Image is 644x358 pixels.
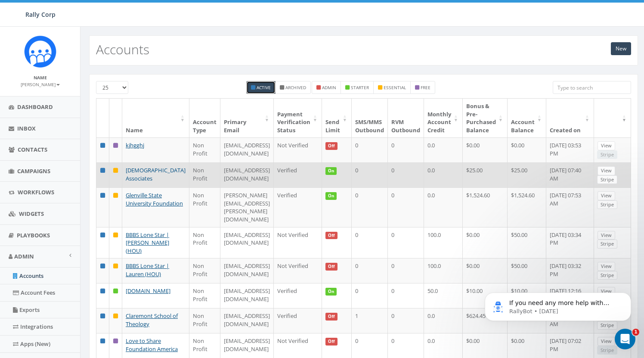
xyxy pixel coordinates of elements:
td: $0.00 [463,137,508,162]
td: Non Profit [189,162,220,187]
span: Rally Corp [25,10,56,19]
small: Active [257,84,271,90]
small: Archived [285,84,306,90]
span: Off [325,313,337,321]
small: [PERSON_NAME] [21,81,60,87]
a: kjhgghj [126,141,144,149]
h2: Accounts [96,42,149,56]
td: [EMAIL_ADDRESS][DOMAIN_NAME] [220,162,274,187]
td: $10.00 [463,283,508,308]
td: $25.00 [508,162,546,187]
span: Off [325,263,337,271]
td: 0 [388,227,424,258]
td: [DATE] 07:02 PM [546,333,594,358]
td: Non Profit [189,333,220,358]
th: Account Type [189,99,220,137]
span: Workflows [18,188,54,196]
iframe: Intercom live chat [615,329,635,349]
th: Name: activate to sort column ascending [122,99,189,137]
td: $1,524.60 [463,187,508,227]
td: [DATE] 03:34 PM [546,227,594,258]
td: 0 [352,137,388,162]
td: $50.00 [508,227,546,258]
td: 0.0 [424,187,463,227]
td: 0 [352,227,388,258]
a: Stripe [597,200,617,209]
td: Non Profit [189,137,220,162]
iframe: Intercom notifications message [472,274,644,335]
span: On [325,288,337,296]
td: Not Verified [274,227,322,258]
td: $50.00 [508,258,546,283]
td: $25.00 [463,162,508,187]
td: [EMAIL_ADDRESS][DOMAIN_NAME] [220,227,274,258]
td: $0.00 [508,137,546,162]
td: [DATE] 03:53 PM [546,137,594,162]
td: 0.0 [424,137,463,162]
small: admin [322,84,336,90]
span: Widgets [19,210,44,218]
a: View [598,141,615,150]
td: $0.00 [463,227,508,258]
td: Verified [274,162,322,187]
small: free [421,84,430,90]
td: [EMAIL_ADDRESS][DOMAIN_NAME] [220,283,274,308]
td: 50.0 [424,283,463,308]
th: RVM Outbound [388,99,424,137]
td: [DATE] 07:53 AM [546,187,594,227]
td: 0 [352,333,388,358]
td: Verified [274,308,322,333]
td: 0.0 [424,308,463,333]
a: View [598,191,615,200]
span: On [325,167,337,175]
td: 0 [388,308,424,333]
a: View [598,337,615,346]
a: View [598,166,615,175]
td: 0 [388,137,424,162]
small: starter [351,84,369,90]
td: 0 [388,258,424,283]
th: SMS/MMS Outbound [352,99,388,137]
td: [EMAIL_ADDRESS][DOMAIN_NAME] [220,137,274,162]
input: Type to search [553,81,631,94]
td: Non Profit [189,283,220,308]
td: [PERSON_NAME][EMAIL_ADDRESS][PERSON_NAME][DOMAIN_NAME] [220,187,274,227]
th: Account Balance: activate to sort column ascending [508,99,546,137]
span: Playbooks [17,231,50,239]
td: 0 [352,283,388,308]
a: Stripe [597,271,617,280]
td: [DATE] 03:32 PM [546,258,594,283]
a: Love to Share Foundation America [126,337,178,353]
td: 0 [388,333,424,358]
td: $0.00 [463,333,508,358]
td: Non Profit [189,258,220,283]
small: essential [384,84,406,90]
th: Bonus &amp; Pre-Purchased Balance: activate to sort column ascending [463,99,508,137]
td: 0 [352,187,388,227]
span: On [325,192,337,200]
span: Off [325,232,337,240]
td: $0.00 [508,333,546,358]
th: Created on: activate to sort column ascending [546,99,594,137]
small: Name [34,75,47,81]
td: 0 [388,283,424,308]
td: Verified [274,283,322,308]
td: Non Profit [189,187,220,227]
td: 100.0 [424,227,463,258]
td: [EMAIL_ADDRESS][DOMAIN_NAME] [220,308,274,333]
th: Payment Verification Status : activate to sort column ascending [274,99,322,137]
td: [EMAIL_ADDRESS][DOMAIN_NAME] [220,258,274,283]
span: Off [325,338,337,346]
td: Not Verified [274,258,322,283]
img: Icon_1.png [24,35,56,68]
td: $0.00 [463,258,508,283]
td: Not Verified [274,137,322,162]
span: Off [325,142,337,150]
span: 1 [632,329,639,336]
span: Admin [14,252,34,260]
td: $1,524.60 [508,187,546,227]
td: Non Profit [189,227,220,258]
td: Non Profit [189,308,220,333]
